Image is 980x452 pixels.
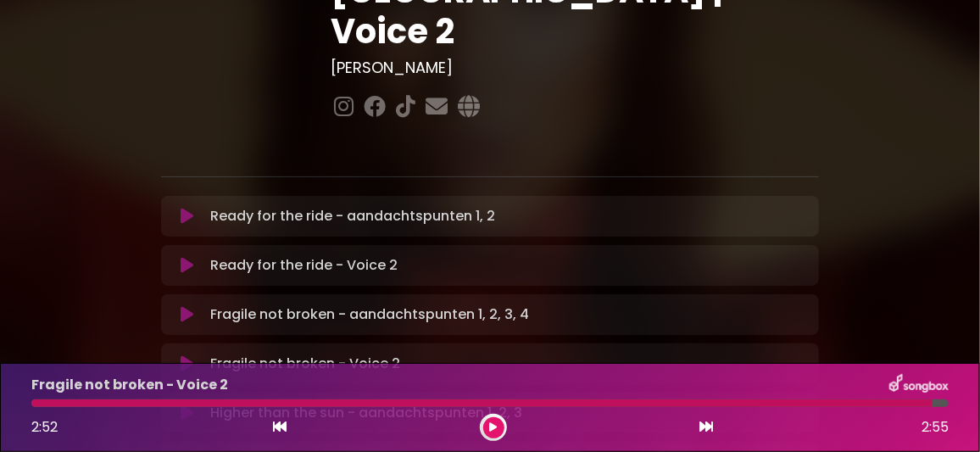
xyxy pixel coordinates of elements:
[210,304,529,325] p: Fragile not broken - aandachtspunten 1, 2, 3, 4
[210,206,495,226] p: Ready for the ride - aandachtspunten 1, 2
[922,417,949,438] span: 2:55
[31,375,228,395] p: Fragile not broken - Voice 2
[331,59,819,77] h3: [PERSON_NAME]
[889,374,949,396] img: songbox-logo-white.png
[31,417,58,437] span: 2:52
[210,255,398,276] p: Ready for the ride - Voice 2
[210,354,400,374] p: Fragile not broken - Voice 2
